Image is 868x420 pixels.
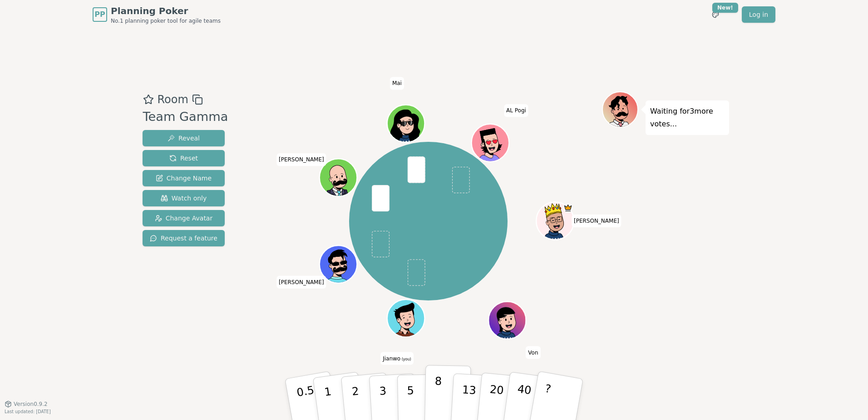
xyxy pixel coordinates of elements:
[389,301,424,336] button: Click to change your avatar
[742,6,775,23] a: Log in
[390,77,404,90] span: Click to change your name
[94,9,105,20] span: PP
[143,170,225,186] button: Change Name
[143,230,225,246] button: Request a feature
[526,346,540,359] span: Click to change your name
[5,409,51,414] span: Last updated: [DATE]
[143,130,225,146] button: Reveal
[276,276,326,289] span: Click to change your name
[650,105,725,130] p: Waiting for 3 more votes...
[504,105,528,117] span: Click to change your name
[156,174,212,183] span: Change Name
[111,17,221,25] span: No.1 planning poker tool for agile teams
[380,352,414,365] span: Click to change your name
[93,5,221,25] a: PPPlanning PokerNo.1 planning poker tool for agile teams
[161,194,207,203] span: Watch only
[276,154,326,166] span: Click to change your name
[143,210,225,226] button: Change Avatar
[14,400,48,408] span: Version 0.9.2
[150,234,217,243] span: Request a feature
[707,6,724,23] button: New!
[155,214,213,223] span: Change Avatar
[143,190,225,206] button: Watch only
[563,203,573,213] span: Ken is the host
[143,91,154,108] button: Add as favourite
[400,357,411,361] span: (you)
[143,150,225,166] button: Reset
[168,134,200,143] span: Reveal
[158,91,188,108] span: Room
[712,3,738,13] div: New!
[572,215,621,227] span: Click to change your name
[169,154,198,163] span: Reset
[5,400,48,408] button: Version0.9.2
[111,5,221,17] span: Planning Poker
[143,108,228,126] div: Team Gamma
